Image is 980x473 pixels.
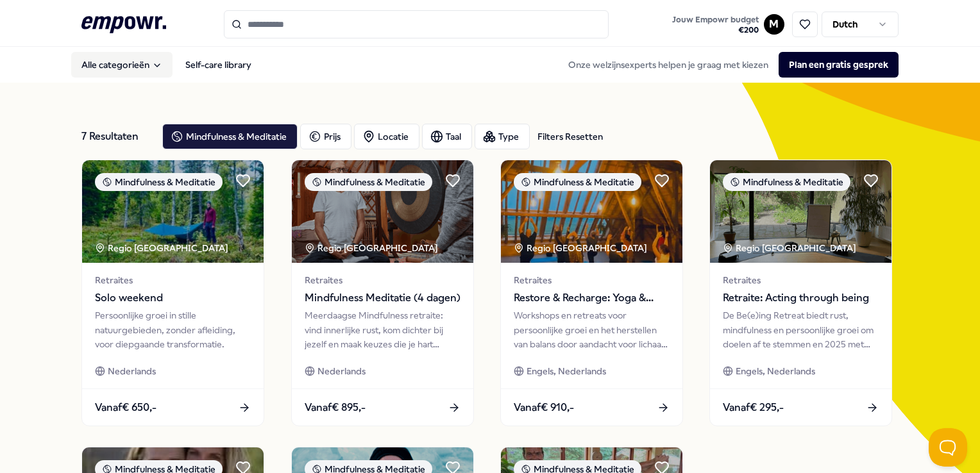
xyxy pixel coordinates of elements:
[305,273,460,287] span: Retraites
[305,399,366,416] span: Vanaf € 895,-
[779,52,899,78] button: Plan een gratis gesprek
[723,308,879,351] div: De Be(e)ing Retreat biedt rust, mindfulness en persoonlijke groei om doelen af te stemmen en 2025...
[291,160,474,426] a: package imageMindfulness & MeditatieRegio [GEOGRAPHIC_DATA] RetraitesMindfulness Meditatie (4 dag...
[667,11,764,38] a: Jouw Empowr budget€200
[723,399,784,416] span: Vanaf € 295,-
[514,308,670,351] div: Workshops en retreats voor persoonlijke groei en het herstellen van balans door aandacht voor lic...
[723,290,879,306] span: Retraite: Acting through being
[224,10,609,38] input: Search for products, categories or subcategories
[422,124,472,149] button: Taal
[723,273,879,287] span: Retraites
[292,160,473,263] img: package image
[354,124,419,149] button: Locatie
[317,364,366,378] span: Nederlands
[514,290,670,306] span: Restore & Recharge: Yoga & Meditatie
[537,129,603,144] div: Filters Resetten
[764,14,784,35] button: M
[475,124,530,149] button: Type
[514,173,641,191] div: Mindfulness & Meditatie
[95,241,230,255] div: Regio [GEOGRAPHIC_DATA]
[672,25,759,35] span: € 200
[514,399,574,416] span: Vanaf € 910,-
[736,364,815,378] span: Engels, Nederlands
[723,241,858,255] div: Regio [GEOGRAPHIC_DATA]
[527,364,606,378] span: Engels, Nederlands
[95,290,251,306] span: Solo weekend
[95,173,223,191] div: Mindfulness & Meditatie
[108,364,156,378] span: Nederlands
[305,290,460,306] span: Mindfulness Meditatie (4 dagen)
[929,428,967,467] iframe: Help Scout Beacon - Open
[558,52,899,78] div: Onze welzijnsexperts helpen je graag met kiezen
[81,160,264,426] a: package imageMindfulness & MeditatieRegio [GEOGRAPHIC_DATA] RetraitesSolo weekendPersoonlijke gro...
[300,124,351,149] button: Prijs
[710,160,891,263] img: package image
[305,241,440,255] div: Regio [GEOGRAPHIC_DATA]
[305,308,460,351] div: Meerdaagse Mindfulness retraite: vind innerlijke rust, kom dichter bij jezelf en maak keuzes die ...
[71,52,173,78] button: Alle categorieën
[514,241,649,255] div: Regio [GEOGRAPHIC_DATA]
[95,399,156,416] span: Vanaf € 650,-
[500,160,683,426] a: package imageMindfulness & MeditatieRegio [GEOGRAPHIC_DATA] RetraitesRestore & Recharge: Yoga & M...
[514,273,670,287] span: Retraites
[71,52,262,78] nav: Main
[81,124,152,149] div: 7 Resultaten
[162,124,298,149] button: Mindfulness & Meditatie
[723,173,850,191] div: Mindfulness & Meditatie
[305,173,432,191] div: Mindfulness & Meditatie
[672,15,759,25] span: Jouw Empowr budget
[501,160,682,263] img: package image
[175,52,262,78] a: Self-care library
[95,273,251,287] span: Retraites
[709,160,892,426] a: package imageMindfulness & MeditatieRegio [GEOGRAPHIC_DATA] RetraitesRetraite: Acting through bei...
[670,12,761,38] button: Jouw Empowr budget€200
[82,160,264,263] img: package image
[95,308,251,351] div: Persoonlijke groei in stille natuurgebieden, zonder afleiding, voor diepgaande transformatie.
